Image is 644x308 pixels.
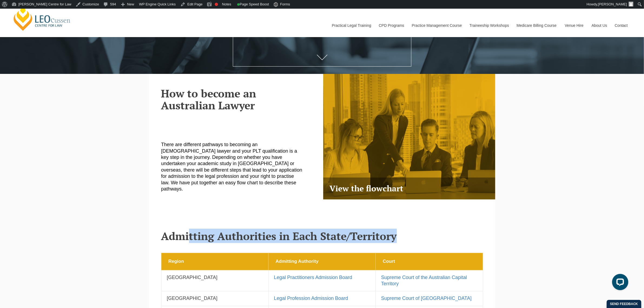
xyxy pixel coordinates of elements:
a: Venue Hire [561,14,587,37]
a: Practice Management Course [408,14,465,37]
iframe: LiveChat chat widget [608,272,630,294]
a: About Us [587,14,611,37]
h2: Admitting Authorities in Each State/Territory [161,230,483,242]
span: [PERSON_NAME] [598,2,627,6]
p: [GEOGRAPHIC_DATA] [167,295,263,302]
a: View the flowchart [323,74,495,199]
div: Focus keyphrase not set [215,3,218,6]
a: [PERSON_NAME] Centre for Law [12,6,72,31]
th: Admitting Authority [268,253,375,270]
p: There are different pathways to becoming an [DEMOGRAPHIC_DATA] lawyer and your PLT qualification ... [161,142,302,192]
a: CPD Programs [375,14,408,37]
th: Region [161,253,268,270]
a: Practical Legal Training [328,14,375,37]
a: Supreme Court of [GEOGRAPHIC_DATA] [381,296,471,301]
p: [GEOGRAPHIC_DATA] [167,274,263,281]
h2: How to become an Australian Lawyer [161,87,318,111]
a: Medicare Billing Course [513,14,561,37]
h3: View the flowchart [323,178,495,199]
a: Legal Profession Admission Board [274,296,348,301]
a: Traineeship Workshops [465,14,513,37]
a: Legal Practitioners Admission Board [274,275,352,280]
a: Contact [611,14,632,37]
a: Supreme Court of the Australian Capital Territory [381,275,467,286]
th: Court [376,253,483,270]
